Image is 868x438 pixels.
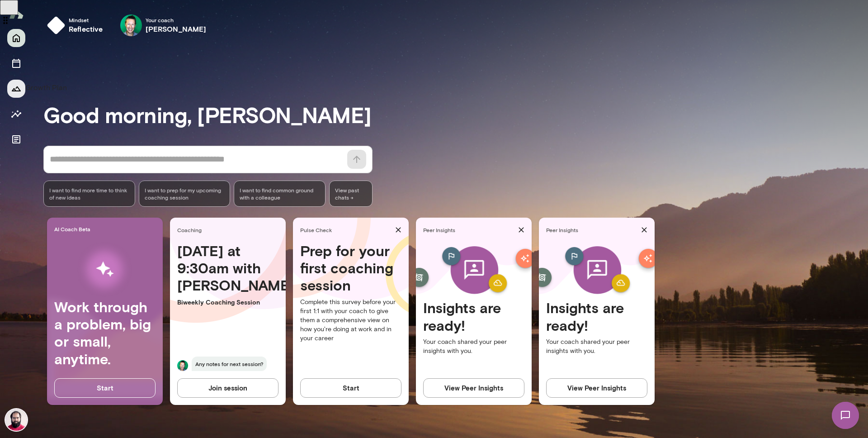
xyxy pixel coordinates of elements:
span: Any notes for next session? [192,357,267,371]
span: I want to find common ground with a colleague [240,186,320,201]
span: I want to prep for my upcoming coaching session [145,186,225,201]
h3: Good morning, [PERSON_NAME] [43,102,868,127]
button: Start [300,378,401,397]
img: Brian [177,360,188,371]
button: Join session [177,378,278,397]
img: AI Workflows [65,241,145,298]
p: Your coach shared your peer insights with you. [423,338,524,356]
button: Documents [7,130,25,148]
div: I want to find common ground with a colleague [234,181,325,207]
h4: Work through a problem, big or small, anytime. [54,298,156,368]
h4: Insights are ready! [546,299,647,334]
span: Peer Insights [423,226,514,233]
span: Coaching [177,226,282,233]
h4: Insights are ready! [423,299,524,334]
button: Insights [7,105,25,123]
div: I want to prep for my upcoming coaching session [139,181,231,207]
h6: reflective [69,24,103,34]
p: Complete this survey before your first 1:1 with your coach to give them a comprehensive view on h... [300,298,401,343]
span: I want to find more time to think of new ideas [49,186,129,201]
button: Sessions [7,54,25,72]
p: Biweekly Coaching Session [177,298,278,307]
img: peer-insights [430,242,518,300]
button: Start [54,378,156,397]
h4: [DATE] at 9:30am with [PERSON_NAME] [177,242,278,294]
button: View Peer Insights [423,378,524,397]
span: Peer Insights [546,226,637,233]
span: View past chats -> [329,181,373,207]
img: Adam Ranfelt [5,409,27,431]
img: peer-insights [553,242,641,300]
span: Pulse Check [300,226,392,233]
button: View Peer Insights [546,378,647,397]
button: Growth Plan [7,80,25,98]
div: I want to find more time to think of new ideas [43,181,135,207]
span: AI Coach Beta [54,225,159,233]
h4: Prep for your first coaching session [300,242,401,294]
p: Your coach shared your peer insights with you. [546,338,647,356]
h6: [PERSON_NAME] [146,24,207,34]
button: Home [7,29,25,47]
